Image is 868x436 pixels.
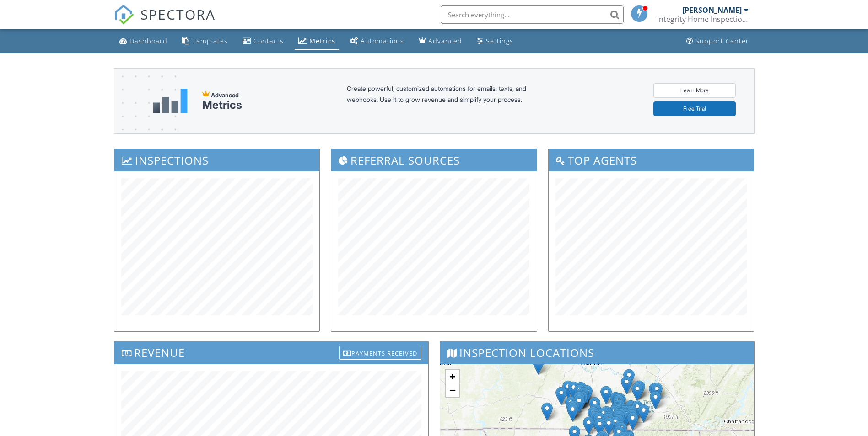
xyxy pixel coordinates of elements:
div: Advanced [428,37,462,45]
a: Settings [473,33,517,50]
h3: Inspection Locations [440,341,754,364]
a: Advanced [415,33,466,50]
a: Free Trial [653,101,736,116]
input: Search everything... [441,5,624,24]
a: Payments Received [339,344,421,359]
a: Learn More [653,83,736,98]
h3: Referral Sources [331,149,537,171]
a: Support Center [683,33,753,50]
div: Payments Received [339,346,421,360]
a: Zoom in [446,370,459,383]
div: Contacts [253,37,284,45]
a: Metrics [295,33,339,50]
div: Metrics [202,99,242,112]
div: Integrity Home Inspection Services, LLC [657,15,749,24]
h3: Inspections [114,149,320,171]
a: Templates [178,33,232,50]
div: Settings [486,37,513,45]
div: Create powerful, customized automations for emails, texts, and webhooks. Use it to grow revenue a... [347,83,548,119]
span: SPECTORA [140,5,216,24]
h3: Top Agents [549,149,754,171]
div: [PERSON_NAME] [682,5,742,15]
a: Zoom out [446,383,459,397]
a: SPECTORA [114,12,216,32]
a: Dashboard [116,33,171,50]
a: Contacts [239,33,287,50]
img: metrics-aadfce2e17a16c02574e7fc40e4d6b8174baaf19895a402c862ea781aae8ef5b.svg [153,89,188,113]
div: Templates [192,37,228,45]
img: The Best Home Inspection Software - Spectora [114,5,134,25]
h3: Revenue [114,341,428,364]
div: Support Center [695,37,749,45]
a: Automations (Basic) [346,33,408,50]
div: Metrics [309,37,335,45]
span: Advanced [211,91,239,99]
div: Automations [361,37,404,45]
div: Dashboard [129,37,167,45]
img: advanced-banner-bg-f6ff0eecfa0ee76150a1dea9fec4b49f333892f74bc19f1b897a312d7a1b2ff3.png [114,69,176,170]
